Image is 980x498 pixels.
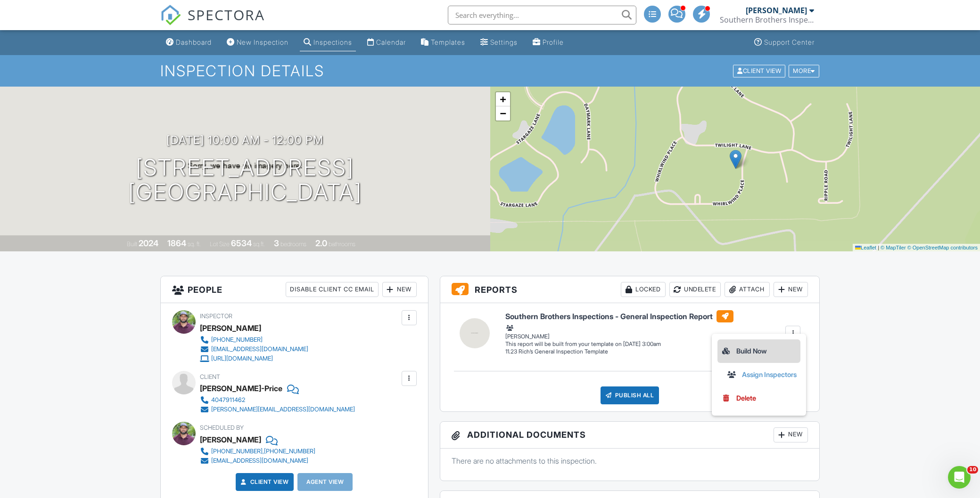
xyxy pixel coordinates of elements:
a: Build Now [717,339,800,363]
div: 2.0 [315,238,327,248]
input: Search everything... [448,6,636,24]
a: Delete [721,393,797,403]
a: Calendar [363,34,410,51]
span: sq.ft. [253,241,265,248]
div: [PHONE_NUMBER] [211,336,263,344]
h3: [DATE] 10:00 am - 12:00 pm [166,134,323,146]
div: Profile [543,38,564,46]
div: New [382,282,417,297]
p: There are no attachments to this inspection. [452,456,808,466]
a: [EMAIL_ADDRESS][DOMAIN_NAME] [200,345,308,354]
div: [PHONE_NUMBER],[PHONE_NUMBER] [211,448,315,455]
span: 10 [967,466,978,474]
iframe: Intercom live chat [948,466,971,489]
span: sq. ft. [188,241,201,248]
div: [PERSON_NAME] [505,323,733,340]
span: | [878,245,879,250]
span: bathrooms [329,241,355,248]
a: Dashboard [162,34,215,51]
a: Assign Inspectors [727,369,802,380]
div: Build Now [721,345,797,357]
div: [PERSON_NAME][EMAIL_ADDRESS][DOMAIN_NAME] [211,406,355,413]
div: Undelete [669,282,721,297]
a: [PHONE_NUMBER] [200,335,308,345]
div: Locked [621,282,666,297]
a: [PERSON_NAME][EMAIL_ADDRESS][DOMAIN_NAME] [200,405,355,414]
div: [EMAIL_ADDRESS][DOMAIN_NAME] [211,457,308,465]
a: Templates [417,34,469,51]
div: Support Center [764,38,815,46]
h3: People [161,276,428,303]
a: Support Center [750,34,818,51]
div: New [774,427,808,442]
h1: [STREET_ADDRESS] [GEOGRAPHIC_DATA] [128,155,362,205]
span: − [500,107,506,119]
div: Calendar [376,38,406,46]
div: Disable Client CC Email [286,282,379,297]
div: This report will be built from your template on [DATE] 3:00am [505,340,733,348]
a: Client View [239,477,289,487]
span: Scheduled By [200,424,244,431]
a: [PHONE_NUMBER],[PHONE_NUMBER] [200,447,315,456]
a: Leaflet [855,245,876,250]
a: Profile [529,34,568,51]
div: 11.23 Rich’s General Inspection Template [505,348,733,356]
div: [PERSON_NAME] [200,433,261,447]
div: Southern Brothers Inspections [720,15,814,24]
a: Client View [732,67,788,74]
div: Attach [725,282,770,297]
div: Client View [733,64,785,77]
h3: Additional Documents [440,422,820,449]
div: New [774,282,808,297]
a: [URL][DOMAIN_NAME] [200,354,308,363]
span: Client [200,373,220,380]
span: Lot Size [210,241,230,248]
a: Zoom in [496,92,510,106]
div: Settings [490,38,518,46]
div: [EMAIL_ADDRESS][DOMAIN_NAME] [211,345,308,353]
span: Built [127,241,137,248]
div: New Inspection [237,38,288,46]
img: Marker [730,150,741,169]
div: 1864 [167,238,186,248]
div: [URL][DOMAIN_NAME] [211,355,273,362]
a: Zoom out [496,106,510,120]
div: Inspections [313,38,352,46]
div: Templates [431,38,465,46]
a: SPECTORA [160,13,265,32]
div: Delete [736,393,756,403]
div: Dashboard [176,38,212,46]
div: 2024 [139,238,158,248]
a: Settings [477,34,521,51]
div: [PERSON_NAME] [746,6,807,15]
div: 3 [274,238,279,248]
div: 4047911462 [211,396,245,404]
div: More [789,64,819,77]
a: 4047911462 [200,395,355,405]
a: [EMAIL_ADDRESS][DOMAIN_NAME] [200,456,315,466]
a: © MapTiler [881,245,906,250]
span: Inspector [200,313,232,320]
div: [PERSON_NAME]-Price [200,381,282,395]
a: © OpenStreetMap contributors [907,245,978,250]
a: New Inspection [223,34,292,51]
div: 6534 [231,238,252,248]
span: bedrooms [280,241,306,248]
div: Publish All [601,386,659,404]
a: Inspections [300,34,356,51]
span: + [500,93,506,105]
h1: Inspection Details [160,63,820,79]
div: [PERSON_NAME] [200,321,261,335]
img: The Best Home Inspection Software - Spectora [160,5,181,25]
h3: Reports [440,276,820,303]
span: SPECTORA [188,5,265,24]
h6: Southern Brothers Inspections - General Inspection Report [505,310,733,322]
